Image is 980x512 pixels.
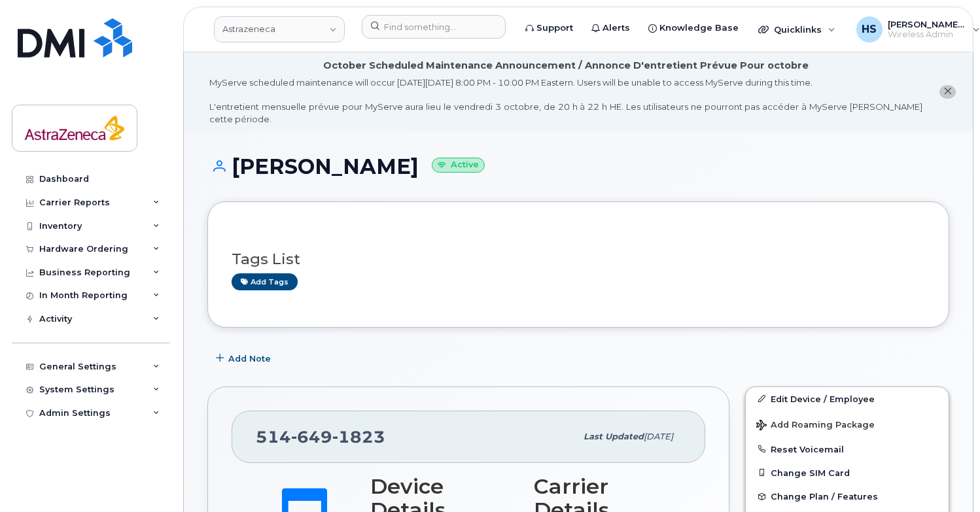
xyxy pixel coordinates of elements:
[644,432,673,441] span: [DATE]
[232,251,925,267] h3: Tags List
[209,77,922,125] div: MyServe scheduled maintenance will occur [DATE][DATE] 8:00 PM - 10:00 PM Eastern. Users will be u...
[207,347,282,371] button: Add Note
[323,59,809,73] div: October Scheduled Maintenance Announcement / Annonce D'entretient Prévue Pour octobre
[746,437,949,461] button: Reset Voicemail
[746,461,949,485] button: Change SIM Card
[332,427,385,447] span: 1823
[746,411,949,437] button: Add Roaming Package
[228,352,271,365] span: Add Note
[746,485,949,508] button: Change Plan / Features
[746,387,949,411] a: Edit Device / Employee
[432,158,485,173] small: Active
[756,420,875,432] span: Add Roaming Package
[771,492,878,502] span: Change Plan / Features
[291,427,332,447] span: 649
[584,432,644,441] span: Last updated
[256,427,385,447] span: 514
[207,155,949,178] h1: [PERSON_NAME]
[939,85,956,99] button: close notification
[232,273,298,290] a: Add tags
